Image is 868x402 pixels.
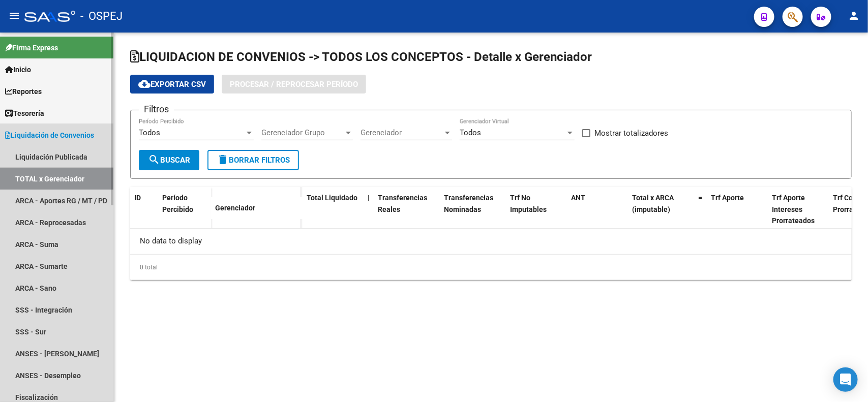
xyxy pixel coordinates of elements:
span: Trf Aporte Intereses Prorrateados [772,194,815,225]
span: Exportar CSV [138,80,206,89]
span: Borrar Filtros [217,156,290,165]
span: | [368,194,370,202]
span: Todos [460,128,481,137]
datatable-header-cell: = [694,187,707,232]
h3: Filtros [139,102,174,116]
datatable-header-cell: Transferencias Reales [374,187,440,232]
span: Trf Aporte [711,194,744,202]
span: Gerenciador [215,204,255,212]
datatable-header-cell: ID [130,187,158,230]
span: Gerenciador Grupo [261,128,344,137]
datatable-header-cell: Transferencias Nominadas [440,187,506,232]
button: Buscar [139,150,199,170]
mat-icon: menu [8,10,20,22]
mat-icon: search [148,153,160,166]
span: ID [134,194,141,202]
span: = [698,194,702,202]
datatable-header-cell: | [364,187,374,232]
button: Borrar Filtros [207,150,299,170]
mat-icon: delete [217,153,229,166]
span: LIQUIDACION DE CONVENIOS -> TODOS LOS CONCEPTOS - Detalle x Gerenciador [130,50,592,64]
datatable-header-cell: Total Liquidado [303,187,364,232]
span: Todos [139,128,160,137]
span: Reportes [5,86,42,97]
div: No data to display [130,229,852,254]
span: Período Percibido [162,194,193,213]
span: Transferencias Nominadas [444,194,493,213]
span: Total Liquidado [307,194,357,202]
datatable-header-cell: Gerenciador [211,197,303,219]
span: Tesorería [5,108,44,119]
span: ANT [571,194,585,202]
span: Inicio [5,64,31,75]
datatable-header-cell: ANT [567,187,628,232]
datatable-header-cell: Trf Aporte [707,187,768,232]
span: Trf No Imputables [510,194,547,213]
div: Open Intercom Messenger [833,367,858,392]
span: Transferencias Reales [378,194,427,213]
button: Procesar / Reprocesar período [222,75,366,94]
span: Firma Express [5,42,58,53]
span: Mostrar totalizadores [594,127,668,139]
datatable-header-cell: Trf Aporte Intereses Prorrateados [768,187,829,232]
span: Buscar [148,156,190,165]
span: - OSPEJ [80,5,123,27]
button: Exportar CSV [130,75,214,94]
datatable-header-cell: Trf No Imputables [506,187,567,232]
mat-icon: cloud_download [138,78,151,90]
span: Procesar / Reprocesar período [230,80,358,89]
datatable-header-cell: Total x ARCA (imputable) [628,187,694,232]
span: Liquidación de Convenios [5,130,94,141]
span: Gerenciador [361,128,443,137]
datatable-header-cell: Período Percibido [158,187,196,230]
mat-icon: person [848,10,860,22]
div: 0 total [130,255,852,280]
span: Total x ARCA (imputable) [632,194,674,213]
